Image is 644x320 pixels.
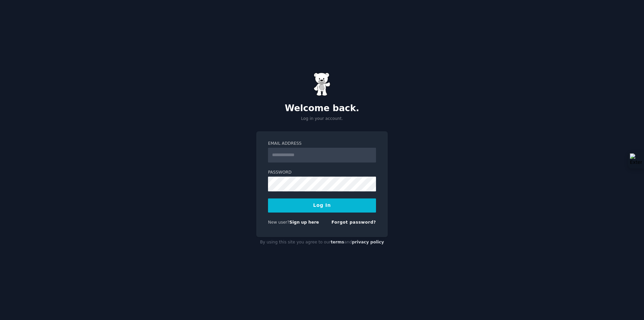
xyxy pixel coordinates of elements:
[268,141,376,147] label: Email Address
[289,220,319,225] a: Sign up here
[268,198,376,213] button: Log In
[256,103,388,114] h2: Welcome back.
[256,237,388,248] div: By using this site you agree to our and
[331,220,376,225] a: Forgot password?
[268,170,376,176] label: Password
[630,153,642,167] img: Extension Icon
[314,73,330,96] img: Gummy Bear
[256,116,388,122] p: Log in your account.
[352,240,384,244] a: privacy policy
[268,220,289,225] span: New user?
[331,240,344,244] a: terms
